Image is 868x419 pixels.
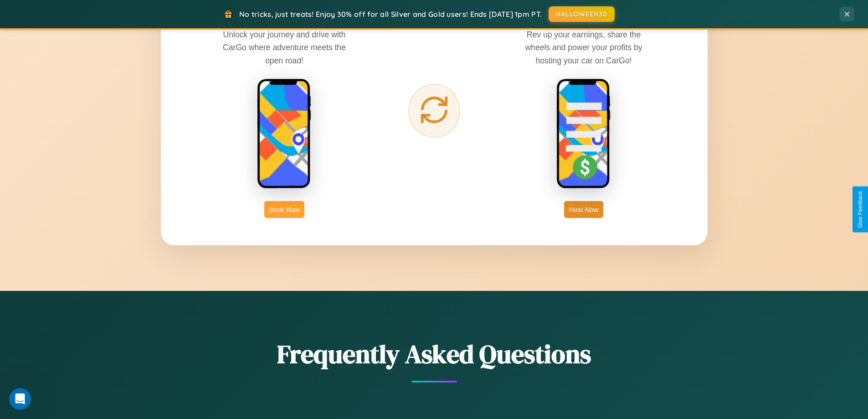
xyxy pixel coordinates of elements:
h2: Frequently Asked Questions [161,336,708,372]
p: Unlock your journey and drive with CarGo where adventure meets the open road! [216,28,353,67]
button: Host Now [564,201,603,218]
p: Rev up your earnings, share the wheels and power your profits by hosting your car on CarGo! [515,28,652,67]
iframe: Intercom live chat [9,388,31,410]
span: No tricks, just treats! Enjoy 30% off for all Silver and Gold users! Ends [DATE] 1pm PT. [239,10,542,19]
div: Give Feedback [857,191,863,228]
img: host phone [556,78,611,190]
button: Book Now [264,201,304,218]
img: rent phone [257,78,312,190]
button: HALLOWEEN30 [549,6,615,22]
